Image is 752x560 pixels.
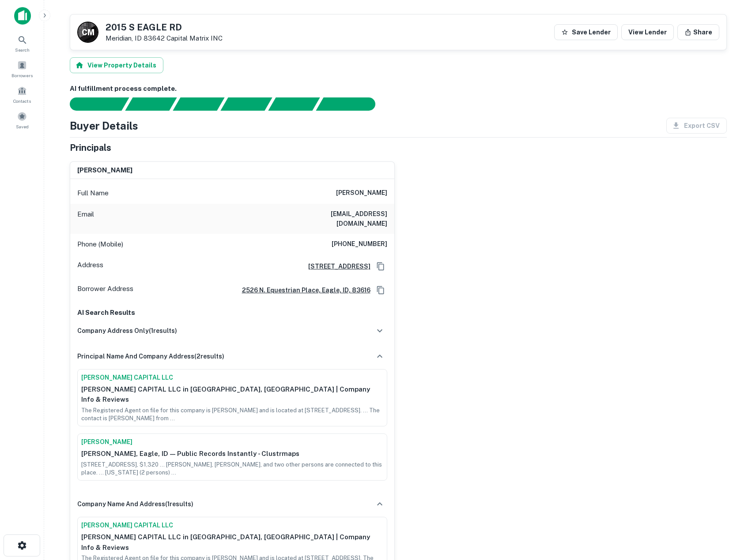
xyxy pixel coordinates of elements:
p: C M [82,26,94,38]
a: [STREET_ADDRESS] [301,261,370,271]
h4: Buyer Details [70,118,138,134]
img: capitalize-icon.png [14,7,31,25]
div: Documents found, AI parsing details... [173,97,224,111]
a: [PERSON_NAME] CAPITAL LLC [81,373,383,382]
p: Full Name [77,188,109,198]
span: Borrowers [11,72,33,79]
p: [STREET_ADDRESS], $1,320 ... [PERSON_NAME], [PERSON_NAME], and two other persons are connected to... [81,461,383,477]
h6: [PHONE_NUMBER] [332,239,387,250]
a: Saved [3,108,42,132]
div: Sending borrower request to AI... [59,97,125,111]
p: Meridian, ID 83642 [106,34,223,42]
h6: [EMAIL_ADDRESS][DOMAIN_NAME] [281,209,387,228]
h6: AI fulfillment process complete. [70,84,727,94]
div: Principals found, still searching for contact information. This may take time... [268,97,320,111]
button: Copy Address [374,260,387,273]
p: AI Search Results [77,307,387,318]
h6: principal name and company address ( 2 results) [77,351,224,361]
button: Share [677,24,719,40]
h6: [PERSON_NAME] [336,188,387,198]
p: [PERSON_NAME] CAPITAL LLC in [GEOGRAPHIC_DATA], [GEOGRAPHIC_DATA] | Company Info & Reviews [81,532,383,553]
button: View Property Details [70,57,163,73]
p: The Registered Agent on file for this company is [PERSON_NAME] and is located at [STREET_ADDRESS]... [81,407,383,422]
p: [PERSON_NAME], Eagle, ID — Public Records Instantly - Clustrmaps [81,448,383,459]
h6: company address only ( 1 results) [77,326,177,336]
a: [PERSON_NAME] CAPITAL LLC [81,521,383,530]
h5: 2015 S EAGLE RD [106,23,223,32]
h6: [PERSON_NAME] [77,165,132,175]
a: C M [77,22,98,43]
span: Search [15,46,30,53]
p: Phone (Mobile) [77,239,123,250]
p: Email [77,209,94,228]
a: View Lender [621,24,674,40]
a: Capital Matrix INC [166,34,223,42]
h5: Principals [70,141,111,154]
p: Borrower Address [77,284,133,297]
div: Principals found, AI now looking for contact information... [220,97,272,111]
a: Borrowers [3,57,42,81]
p: [PERSON_NAME] CAPITAL LLC in [GEOGRAPHIC_DATA], [GEOGRAPHIC_DATA] | Company Info & Reviews [81,384,383,405]
iframe: Chat Widget [708,489,752,532]
div: Your request is received and processing... [125,97,177,111]
button: Copy Address [374,284,387,297]
p: Address [77,260,103,273]
span: Saved [16,123,29,130]
button: Save Lender [554,24,618,40]
h6: company name and address ( 1 results) [77,499,193,509]
div: AI fulfillment process complete. [316,97,386,111]
a: Search [3,31,42,55]
a: 2526 n. equestrian place, eagle, ID, 83616 [235,285,370,295]
span: Contacts [13,97,31,105]
a: Contacts [3,82,42,106]
a: [PERSON_NAME] [81,437,383,447]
